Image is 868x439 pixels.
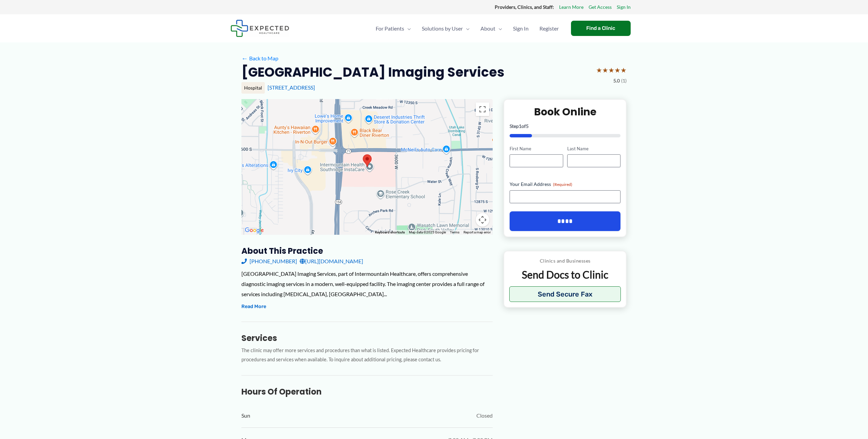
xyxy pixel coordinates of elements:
nav: Primary Site Navigation [370,17,564,40]
h2: [GEOGRAPHIC_DATA] Imaging Services [241,64,505,80]
span: Map data ©2025 Google [409,230,446,234]
span: (1) [621,76,627,85]
span: 1 [519,123,521,129]
a: ←Back to Map [241,53,278,63]
p: Send Docs to Clinic [509,268,621,281]
h2: Book Online [510,105,620,118]
span: Menu Toggle [463,17,470,40]
a: AboutMenu Toggle [475,17,508,40]
a: Open this area in Google Maps (opens a new window) [243,226,265,235]
span: Sign In [513,17,529,40]
a: Register [534,17,564,40]
a: Get Access [589,3,612,12]
span: ★ [620,64,627,76]
a: For PatientsMenu Toggle [370,17,416,40]
span: 5 [526,123,529,129]
span: For Patients [376,17,404,40]
span: ★ [602,64,608,76]
button: Map camera controls [476,213,489,227]
span: Solutions by User [422,17,463,40]
a: [STREET_ADDRESS] [268,84,315,91]
span: Register [539,17,559,40]
div: Hospital [241,82,265,94]
span: (Required) [553,182,572,187]
a: Sign In [508,17,534,40]
img: Expected Healthcare Logo - side, dark font, small [231,20,289,37]
span: ★ [614,64,620,76]
span: ★ [608,64,614,76]
button: Keyboard shortcuts [375,230,405,235]
button: Toggle fullscreen view [476,102,489,116]
label: First Name [510,146,563,152]
span: ★ [596,64,602,76]
span: 5.0 [613,76,620,85]
a: Report a map error [463,230,491,234]
span: About [480,17,495,40]
span: Menu Toggle [495,17,502,40]
a: [URL][DOMAIN_NAME] [300,256,363,266]
a: Find a Clinic [571,21,631,36]
span: Sun [241,411,250,421]
img: Google [243,226,265,235]
p: Clinics and Businesses [509,256,621,265]
a: Terms [450,230,459,234]
div: [GEOGRAPHIC_DATA] Imaging Services, part of Intermountain Healthcare, offers comprehensive diagno... [241,269,493,299]
strong: Providers, Clinics, and Staff: [495,4,554,10]
p: The clinic may offer more services and procedures than what is listed. Expected Healthcare provid... [241,346,493,364]
a: Solutions by UserMenu Toggle [416,17,475,40]
h3: About this practice [241,246,493,256]
h3: Hours of Operation [241,386,493,397]
a: Sign In [617,3,631,12]
button: Read More [241,303,266,311]
span: Menu Toggle [404,17,411,40]
p: Step of [510,124,620,129]
span: ← [241,55,248,61]
span: Closed [476,411,493,421]
a: [PHONE_NUMBER] [241,256,297,266]
a: Learn More [559,3,584,12]
label: Last Name [567,146,620,152]
label: Your Email Address [510,181,620,188]
h3: Services [241,333,493,343]
button: Send Secure Fax [509,286,621,302]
